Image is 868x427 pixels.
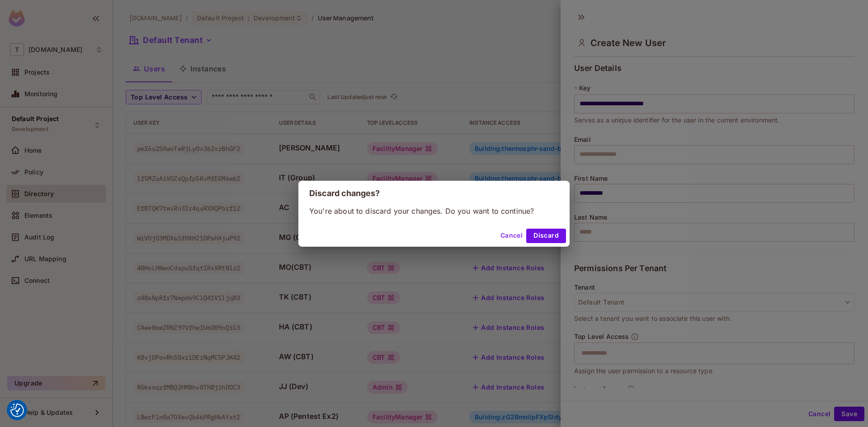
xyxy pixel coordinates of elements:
img: Revisit consent button [10,404,24,417]
p: You're about to discard your changes. Do you want to continue? [309,206,559,216]
h2: Discard changes? [298,181,570,206]
button: Consent Preferences [10,404,24,417]
button: Discard [526,229,566,243]
button: Cancel [497,229,526,243]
